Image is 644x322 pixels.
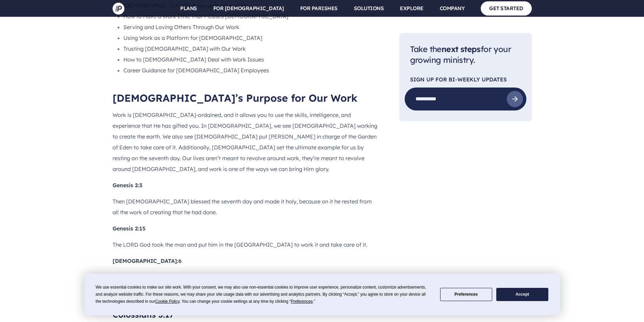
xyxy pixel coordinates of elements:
span: Preferences [291,299,313,304]
p: Sign Up For Bi-Weekly Updates [410,77,521,82]
span: next steps [442,44,481,54]
li: Serving and Loving Others Through Our Work [123,22,378,32]
a: GET STARTED [481,1,532,15]
p: Then [DEMOGRAPHIC_DATA] blessed the seventh day and made it holy, because on it he rested from al... [113,196,378,218]
li: Trusting [DEMOGRAPHIC_DATA] with Our Work [123,43,378,54]
li: Career Guidance for [DEMOGRAPHIC_DATA] Employees [123,65,378,76]
li: How to [DEMOGRAPHIC_DATA] Deal with Work Issues [123,54,378,65]
b: [DEMOGRAPHIC_DATA]:6 [113,257,182,264]
button: Preferences [440,288,492,301]
div: We use essential cookies to make our site work. With your consent, we may also use non-essential ... [96,284,432,305]
div: Cookie Consent Prompt [84,274,560,315]
p: Work hard, but not just to please your masters when they are watching. As slaves of [DEMOGRAPHIC_... [113,272,378,293]
span: Cookie Policy [155,299,180,304]
p: Work is [DEMOGRAPHIC_DATA]-ordained, and it allows you to use the skills, intelligence, and exper... [113,109,378,174]
button: Accept [496,288,548,301]
span: Take the for your growing ministry. [410,44,511,65]
h2: [DEMOGRAPHIC_DATA]’s Purpose for Our Work [113,92,378,104]
b: Genesis 2:15 [113,225,145,232]
p: The LORD God took the man and put him in the [GEOGRAPHIC_DATA] to work it and take care of it. [113,239,378,250]
b: Genesis 2:3 [113,182,142,189]
li: Using Work as a Platform for [DEMOGRAPHIC_DATA] [123,32,378,43]
b: Colossians 3:17 [113,309,174,320]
